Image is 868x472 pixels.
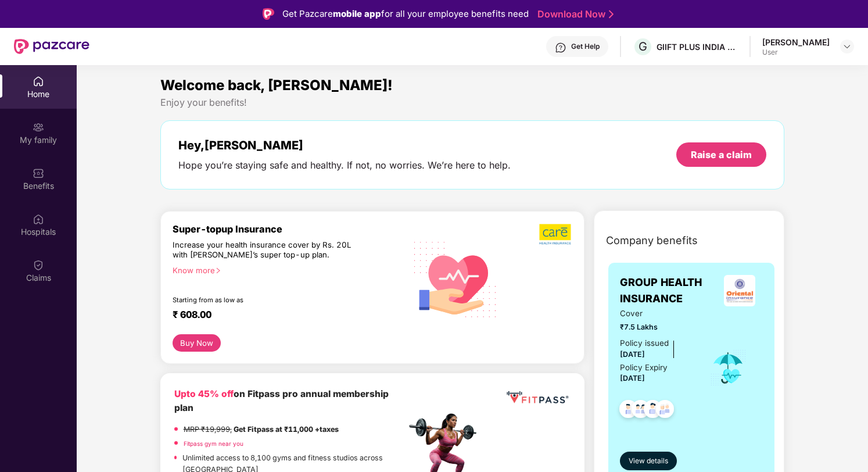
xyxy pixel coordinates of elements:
[620,337,669,349] div: Policy issued
[263,8,274,20] img: Logo
[173,240,356,260] div: Increase your health insurance cover by Rs. 20L with [PERSON_NAME]’s super top-up plan.
[639,40,647,53] span: G
[333,8,381,19] strong: mobile app
[215,267,221,274] span: right
[626,396,655,425] img: svg+xml;base64,PHN2ZyB4bWxucz0iaHR0cDovL3d3dy53My5vcmcvMjAwMC9zdmciIHdpZHRoPSI0OC45MTUiIGhlaWdodD...
[620,274,716,307] span: GROUP HEALTH INSURANCE
[174,388,389,413] b: on Fitpass pro annual membership plan
[709,349,747,387] img: icon
[762,37,830,48] div: [PERSON_NAME]
[33,167,44,179] img: svg+xml;base64,PHN2ZyBpZD0iQmVuZWZpdHMiIHhtbG5zPSJodHRwOi8vd3d3LnczLm9yZy8yMDAwL3N2ZyIgd2lkdGg9Ij...
[620,307,694,320] span: Cover
[14,39,89,54] img: New Pazcare Logo
[639,396,667,425] img: svg+xml;base64,PHN2ZyB4bWxucz0iaHR0cDovL3d3dy53My5vcmcvMjAwMC9zdmciIHdpZHRoPSI0OC45NDMiIGhlaWdodD...
[160,77,393,94] span: Welcome back, [PERSON_NAME]!
[173,309,394,323] div: ₹ 608.00
[174,388,234,399] b: Upto 45% off
[842,42,852,51] img: svg+xml;base64,PHN2ZyBpZD0iRHJvcGRvd24tMzJ4MzIiIHhtbG5zPSJodHRwOi8vd3d3LnczLm9yZy8yMDAwL3N2ZyIgd2...
[178,159,511,171] div: Hope you’re staying safe and healthy. If not, no worries. We’re here to help.
[33,76,44,87] img: svg+xml;base64,PHN2ZyBpZD0iSG9tZSIgeG1sbnM9Imh0dHA6Ly93d3cudzMub3JnLzIwMDAvc3ZnIiB3aWR0aD0iMjAiIG...
[173,334,221,352] button: Buy Now
[184,440,243,447] a: Fitpass gym near you
[173,266,399,274] div: Know more
[173,296,357,304] div: Starting from as low as
[539,223,572,245] img: b5dec4f62d2307b9de63beb79f102df3.png
[762,48,830,57] div: User
[614,396,643,425] img: svg+xml;base64,PHN2ZyB4bWxucz0iaHR0cDovL3d3dy53My5vcmcvMjAwMC9zdmciIHdpZHRoPSI0OC45NDMiIGhlaWdodD...
[33,259,44,271] img: svg+xml;base64,PHN2ZyBpZD0iQ2xhaW0iIHhtbG5zPSJodHRwOi8vd3d3LnczLm9yZy8yMDAwL3N2ZyIgd2lkdGg9IjIwIi...
[537,8,610,20] a: Download Now
[173,223,406,235] div: Super-topup Insurance
[504,387,571,408] img: fppp.png
[620,452,677,470] button: View details
[620,321,694,333] span: ₹7.5 Lakhs
[160,96,785,109] div: Enjoy your benefits!
[234,425,339,434] strong: Get Fitpass at ₹11,000 +taxes
[724,275,755,306] img: insurerLogo
[691,148,752,161] div: Raise a claim
[33,213,44,225] img: svg+xml;base64,PHN2ZyBpZD0iSG9zcGl0YWxzIiB4bWxucz0iaHR0cDovL3d3dy53My5vcmcvMjAwMC9zdmciIHdpZHRoPS...
[282,7,529,21] div: Get Pazcare for all your employee benefits need
[620,374,645,382] span: [DATE]
[606,233,698,249] span: Company benefits
[620,362,668,374] div: Policy Expiry
[609,8,614,20] img: Stroke
[629,456,668,467] span: View details
[555,42,566,53] img: svg+xml;base64,PHN2ZyBpZD0iSGVscC0zMngzMiIgeG1sbnM9Imh0dHA6Ly93d3cudzMub3JnLzIwMDAvc3ZnIiB3aWR0aD...
[657,41,738,52] div: GIIFT PLUS INDIA PRIVATE LIMITED
[33,121,44,133] img: svg+xml;base64,PHN2ZyB3aWR0aD0iMjAiIGhlaWdodD0iMjAiIHZpZXdCb3g9IjAgMCAyMCAyMCIgZmlsbD0ibm9uZSIgeG...
[571,42,600,51] div: Get Help
[184,425,232,434] del: MRP ₹19,999,
[406,228,505,330] img: svg+xml;base64,PHN2ZyB4bWxucz0iaHR0cDovL3d3dy53My5vcmcvMjAwMC9zdmciIHhtbG5zOnhsaW5rPSJodHRwOi8vd3...
[651,396,679,425] img: svg+xml;base64,PHN2ZyB4bWxucz0iaHR0cDovL3d3dy53My5vcmcvMjAwMC9zdmciIHdpZHRoPSI0OC45NDMiIGhlaWdodD...
[620,350,645,359] span: [DATE]
[178,138,511,152] div: Hey, [PERSON_NAME]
